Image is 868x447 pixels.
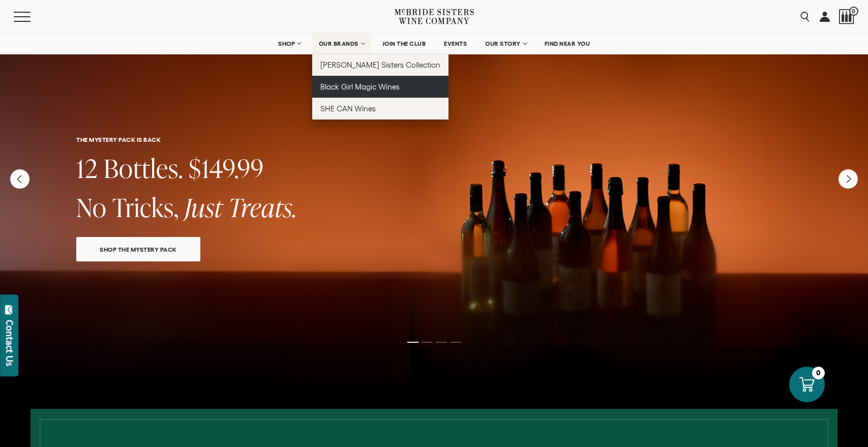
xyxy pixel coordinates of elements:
span: SHOP THE MYSTERY PACK [82,244,195,255]
a: SHOP THE MYSTERY PACK [76,237,200,261]
li: Page dot 2 [422,342,433,343]
span: Treats. [228,190,297,225]
span: 12 [76,151,98,186]
span: 0 [849,7,858,16]
li: Page dot 3 [436,342,447,343]
span: Bottles. [104,151,183,186]
div: 0 [812,367,825,379]
div: Contact Us [5,320,15,366]
button: Mobile Menu Trigger [14,12,50,22]
span: $149.99 [189,151,264,186]
a: FIND NEAR YOU [538,34,597,54]
button: Next [839,169,858,189]
button: Previous [10,169,29,189]
a: EVENTS [437,34,473,54]
a: Black Girl Magic Wines [312,76,449,98]
span: [PERSON_NAME] Sisters Collection [320,61,441,69]
li: Page dot 1 [407,342,418,343]
span: Just [185,190,223,225]
span: SHOP [278,40,295,47]
a: [PERSON_NAME] Sisters Collection [312,54,449,76]
a: OUR BRANDS [312,34,371,54]
li: Page dot 4 [450,342,461,343]
a: SHOP [272,34,307,54]
span: OUR BRANDS [319,40,358,47]
span: OUR STORY [485,40,521,47]
a: OUR STORY [478,34,533,54]
a: SHE CAN Wines [312,98,449,120]
span: SHE CAN Wines [320,104,376,113]
span: Tricks, [112,190,179,225]
span: Black Girl Magic Wines [320,82,400,91]
span: FIND NEAR YOU [545,40,590,47]
a: JOIN THE CLUB [376,34,433,54]
span: No [76,190,107,225]
span: EVENTS [444,40,467,47]
h6: THE MYSTERY PACK IS BACK [76,136,792,143]
span: JOIN THE CLUB [382,40,426,47]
